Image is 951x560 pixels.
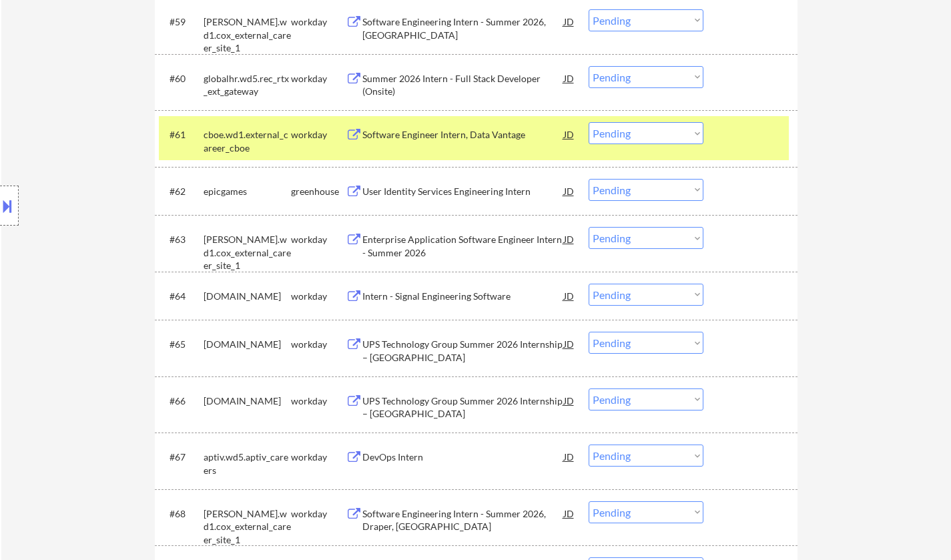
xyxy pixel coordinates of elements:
div: JD [563,284,576,308]
div: #65 [170,338,193,351]
div: JD [563,9,576,33]
div: DevOps Intern [362,451,564,464]
div: globalhr.wd5.rec_rtx_ext_gateway [204,72,291,98]
div: workday [291,233,346,246]
div: #59 [170,15,193,29]
div: workday [291,290,346,303]
div: User Identity Services Engineering Intern [362,185,564,198]
div: [DOMAIN_NAME] [204,290,291,303]
div: Software Engineer Intern, Data Vantage [362,128,564,142]
div: workday [291,507,346,521]
div: workday [291,394,346,408]
div: JD [563,122,576,146]
div: Enterprise Application Software Engineer Intern - Summer 2026 [362,233,564,259]
div: epicgames [204,185,291,198]
div: aptiv.wd5.aptiv_careers [204,451,291,477]
div: JD [563,227,576,251]
div: JD [563,332,576,356]
div: workday [291,451,346,464]
div: JD [563,445,576,469]
div: [DOMAIN_NAME] [204,338,291,351]
div: UPS Technology Group Summer 2026 Internship – [GEOGRAPHIC_DATA] [362,338,564,364]
div: [PERSON_NAME].wd1.cox_external_career_site_1 [204,507,291,547]
div: greenhouse [291,185,346,198]
div: JD [563,388,576,412]
div: #66 [170,394,193,408]
div: workday [291,338,346,351]
div: workday [291,72,346,85]
div: #60 [170,72,193,85]
div: Software Engineering Intern - Summer 2026, [GEOGRAPHIC_DATA] [362,15,564,41]
div: Intern - Signal Engineering Software [362,290,564,303]
div: JD [563,501,576,525]
div: [PERSON_NAME].wd1.cox_external_career_site_1 [204,233,291,272]
div: #68 [170,507,193,521]
div: #67 [170,451,193,464]
div: JD [563,66,576,90]
div: JD [563,179,576,203]
div: Summer 2026 Intern - Full Stack Developer (Onsite) [362,72,564,98]
div: [DOMAIN_NAME] [204,394,291,408]
div: UPS Technology Group Summer 2026 Internship – [GEOGRAPHIC_DATA] [362,394,564,421]
div: Software Engineering Intern - Summer 2026, Draper, [GEOGRAPHIC_DATA] [362,507,564,533]
div: workday [291,15,346,29]
div: workday [291,128,346,142]
div: [PERSON_NAME].wd1.cox_external_career_site_1 [204,15,291,55]
div: cboe.wd1.external_career_cboe [204,128,291,154]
